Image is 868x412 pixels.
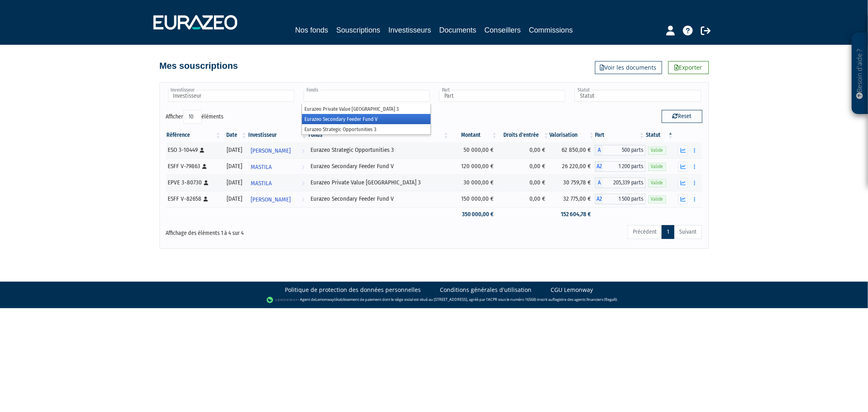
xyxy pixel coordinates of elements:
[225,162,245,171] div: [DATE]
[247,158,308,175] a: MASTILA
[595,161,603,172] span: A2
[302,124,431,134] li: Eurazeo Strategic Opportunities 3
[168,178,219,187] div: EPVE 3-80730
[662,110,702,123] button: Reset
[168,195,219,203] div: ESFF V-82658
[595,194,603,204] span: A2
[595,128,645,142] th: Part: activer pour trier la colonne par ordre croissant
[498,142,549,158] td: 0,00 €
[595,145,603,156] span: A
[595,61,662,74] a: Voir les documents
[595,178,645,188] div: A - Eurazeo Private Value Europe 3
[247,191,308,207] a: [PERSON_NAME]
[251,160,272,175] span: MASTILA
[247,175,308,191] a: MASTILA
[603,145,645,156] span: 500 parts
[498,128,549,142] th: Droits d'entrée: activer pour trier la colonne par ordre croissant
[551,286,593,294] a: CGU Lemonway
[225,178,245,187] div: [DATE]
[247,142,308,158] a: [PERSON_NAME]
[648,179,666,187] span: Valide
[295,24,328,36] a: Nos fonds
[168,162,219,171] div: ESFF V-79863
[310,195,447,203] div: Eurazeo Secondary Feeder Fund V
[550,142,595,158] td: 62 850,00 €
[550,191,595,207] td: 32 775,00 €
[498,158,549,175] td: 0,00 €
[485,24,521,36] a: Conseillers
[247,128,308,142] th: Investisseur: activer pour trier la colonne par ordre croissant
[267,296,298,304] img: logo-lemonway.png
[225,146,245,154] div: [DATE]
[450,207,498,221] td: 350 000,00 €
[336,24,380,37] a: Souscriptions
[302,176,304,191] i: Voir l'investisseur
[450,191,498,207] td: 150 000,00 €
[204,180,209,185] i: [Français] Personne physique
[153,15,237,30] img: 1732889491-logotype_eurazeo_blanc_rvb.png
[855,37,865,110] p: Besoin d'aide ?
[553,297,617,302] a: Registre des agents financiers (Regafi)
[450,158,498,175] td: 120 000,00 €
[550,207,595,221] td: 152 604,78 €
[315,297,334,302] a: Lemonway
[595,178,603,188] span: A
[251,192,291,207] span: [PERSON_NAME]
[662,225,674,239] a: 1
[302,114,431,124] li: Eurazeo Secondary Feeder Fund V
[645,128,674,142] th: Statut : activer pour trier la colonne par ordre d&eacute;croissant
[204,197,208,202] i: [Français] Personne physique
[498,191,549,207] td: 0,00 €
[595,194,645,204] div: A2 - Eurazeo Secondary Feeder Fund V
[550,158,595,175] td: 26 220,00 €
[310,146,447,154] div: Eurazeo Strategic Opportunities 3
[550,128,595,142] th: Valorisation: activer pour trier la colonne par ordre croissant
[310,178,447,187] div: Eurazeo Private Value [GEOGRAPHIC_DATA] 3
[450,175,498,191] td: 30 000,00 €
[550,175,595,191] td: 30 759,78 €
[302,143,304,158] i: Voir l'investisseur
[595,145,645,156] div: A - Eurazeo Strategic Opportunities 3
[603,161,645,172] span: 1 200 parts
[302,160,304,175] i: Voir l'investisseur
[648,147,666,154] span: Valide
[302,192,304,207] i: Voir l'investisseur
[166,110,224,124] label: Afficher éléments
[203,164,207,169] i: [Français] Personne physique
[308,128,450,142] th: Fonds: activer pour trier la colonne par ordre croissant
[529,24,573,36] a: Commissions
[648,195,666,203] span: Valide
[285,286,421,294] a: Politique de protection des données personnelles
[603,178,645,188] span: 205,339 parts
[200,148,205,153] i: [Français] Personne physique
[450,128,498,142] th: Montant: activer pour trier la colonne par ordre croissant
[440,286,532,294] a: Conditions générales d'utilisation
[166,128,222,142] th: Référence : activer pour trier la colonne par ordre croissant
[388,24,431,36] a: Investisseurs
[222,128,248,142] th: Date: activer pour trier la colonne par ordre croissant
[668,61,709,74] a: Exporter
[603,194,645,204] span: 1 500 parts
[251,143,291,158] span: [PERSON_NAME]
[8,296,860,304] div: - Agent de (établissement de paiement dont le siège social est situé au [STREET_ADDRESS], agréé p...
[595,161,645,172] div: A2 - Eurazeo Secondary Feeder Fund V
[450,142,498,158] td: 50 000,00 €
[251,176,272,191] span: MASTILA
[648,163,666,171] span: Valide
[225,195,245,203] div: [DATE]
[439,24,477,36] a: Documents
[168,146,219,154] div: ESO 3-10449
[184,110,202,124] select: Afficheréléments
[498,175,549,191] td: 0,00 €
[302,104,431,114] li: Eurazeo Private Value [GEOGRAPHIC_DATA] 3
[160,61,238,71] h4: Mes souscriptions
[310,162,447,171] div: Eurazeo Secondary Feeder Fund V
[166,224,383,237] div: Affichage des éléments 1 à 4 sur 4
